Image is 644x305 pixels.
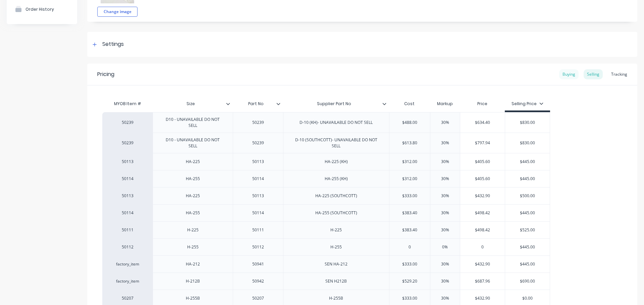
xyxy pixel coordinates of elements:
[286,136,387,150] div: D-10 (SOUTHCOTT)- UNAVAILABLE DO NOT SELL
[512,101,543,107] div: Selling Price
[153,97,233,110] div: Size
[310,192,363,200] div: HA-225 (SOUTHCOTT)
[109,176,146,182] div: 50114
[7,1,77,17] button: Order History
[176,243,210,251] div: H-255
[310,209,363,217] div: HA-255 (SOUTHCOTT)
[389,135,430,151] div: $613.80
[460,135,505,151] div: $797.94
[233,95,279,112] div: Part No
[102,204,550,221] div: 50114HA-25550114HA-255 (SOUTHCOTT)$383.4030%$498.42$445.00
[505,135,550,151] div: $830.00
[389,205,430,221] div: $383.40
[109,261,146,267] div: factory_item
[460,114,505,131] div: $634.40
[233,97,283,110] div: Part No
[559,69,579,79] div: Buying
[428,153,462,170] div: 30%
[109,244,146,250] div: 50112
[428,187,462,204] div: 30%
[428,170,462,187] div: 30%
[241,157,275,166] div: 50113
[102,255,550,273] div: factory_itemHA-21250941SEN HA-212$333.0030%$432.90$445.00
[109,210,146,216] div: 50114
[25,7,54,12] div: Order History
[102,273,550,290] div: factory_itemH-212B50942SEN H212B$529.2030%$687.96$690.00
[430,97,460,110] div: Markup
[428,222,462,238] div: 30%
[294,118,378,127] div: D-10 (KH)- UNAVAILABLE DO NOT SELL
[283,97,389,110] div: Supplier Part No
[102,170,550,187] div: 50114HA-25550114HA-255 (KH)$312.0030%$405.60$445.00
[389,222,430,238] div: $383.40
[505,114,550,131] div: $830.00
[102,112,550,133] div: 50239D10 - UNAVAILABLE DO NOT SELL50239D-10 (KH)- UNAVAILABLE DO NOT SELL$488.0030%$634.40$830.00
[389,97,430,110] div: Cost
[460,97,505,110] div: Price
[319,174,353,183] div: HA-255 (KH)
[102,40,124,49] div: Settings
[389,114,430,131] div: $488.00
[584,69,603,79] div: Selling
[428,256,462,273] div: 30%
[460,256,505,273] div: $432.90
[460,170,505,187] div: $405.60
[389,273,430,290] div: $529.20
[389,170,430,187] div: $312.00
[241,243,275,251] div: 50112
[97,70,114,78] div: Pricing
[109,140,146,146] div: 50239
[102,187,550,204] div: 50113HA-22550113HA-225 (SOUTHCOTT)$333.0030%$432.90$500.00
[97,7,138,17] button: Change image
[109,193,146,199] div: 50113
[176,260,210,269] div: HA-212
[460,239,505,255] div: 0
[319,243,353,251] div: H-255
[319,277,353,286] div: SEN H212B
[102,153,550,170] div: 50113HA-22550113HA-225 (KH)$312.0030%$405.60$445.00
[428,114,462,131] div: 30%
[176,277,210,286] div: H-212B
[241,294,275,303] div: 50207
[319,294,353,303] div: H-255B
[109,295,146,301] div: 50207
[176,174,210,183] div: HA-255
[153,95,229,112] div: Size
[109,120,146,126] div: 50239
[156,115,230,130] div: D10 - UNAVAILABLE DO NOT SELL
[505,222,550,238] div: $525.00
[176,192,210,200] div: HA-225
[505,153,550,170] div: $445.00
[241,226,275,234] div: 50111
[460,273,505,290] div: $687.96
[176,226,210,234] div: H-225
[241,118,275,127] div: 50239
[505,187,550,204] div: $500.00
[460,222,505,238] div: $498.42
[608,69,631,79] div: Tracking
[176,157,210,166] div: HA-225
[241,192,275,200] div: 50113
[389,239,430,255] div: 0
[460,187,505,204] div: $432.90
[102,133,550,153] div: 50239D10 - UNAVAILABLE DO NOT SELL50239D-10 (SOUTHCOTT)- UNAVAILABLE DO NOT SELL$613.8030%$797.94...
[156,136,230,150] div: D10 - UNAVAILABLE DO NOT SELL
[241,209,275,217] div: 50114
[389,153,430,170] div: $312.00
[505,273,550,290] div: $690.00
[505,256,550,273] div: $445.00
[102,238,550,255] div: 50112H-25550112H-25500%0$445.00
[102,221,550,238] div: 50111H-22550111H-225$383.4030%$498.42$525.00
[319,157,353,166] div: HA-225 (KH)
[102,97,153,110] div: MYOB Item #
[389,187,430,204] div: $333.00
[428,239,462,255] div: 0%
[109,227,146,233] div: 50111
[241,260,275,269] div: 50941
[176,209,210,217] div: HA-255
[505,239,550,255] div: $445.00
[460,153,505,170] div: $405.60
[428,205,462,221] div: 30%
[241,277,275,286] div: 50942
[176,294,210,303] div: H-255B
